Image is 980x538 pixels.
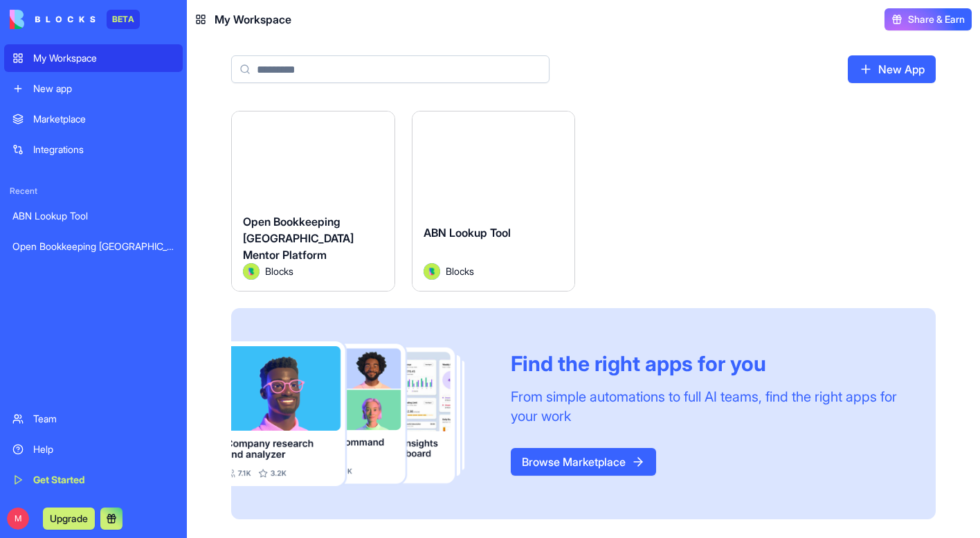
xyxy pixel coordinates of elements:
[4,186,183,197] span: Recent
[243,263,260,280] img: Avatar
[511,387,902,426] div: From simple automations to full AI teams, find the right apps for your work
[231,111,395,292] a: Open Bookkeeping [GEOGRAPHIC_DATA] Mentor PlatformAvatarBlocks
[4,405,183,433] a: Team
[33,143,174,156] div: Integrations
[43,508,95,530] button: Upgrade
[446,264,474,278] span: Blocks
[4,436,183,463] a: Help
[908,12,965,26] span: Share & Earn
[4,136,183,163] a: Integrations
[884,8,972,30] button: Share & Earn
[43,511,95,525] a: Upgrade
[33,112,174,126] div: Marketplace
[33,51,174,65] div: My Workspace
[33,82,174,96] div: New app
[12,209,174,223] div: ABN Lookup Tool
[231,341,489,486] img: Frame_181_egmpey.png
[10,10,140,29] a: BETA
[4,44,183,72] a: My Workspace
[4,75,183,102] a: New app
[424,226,511,240] span: ABN Lookup Tool
[243,215,354,262] span: Open Bookkeeping [GEOGRAPHIC_DATA] Mentor Platform
[412,111,576,292] a: ABN Lookup ToolAvatarBlocks
[215,11,291,28] span: My Workspace
[7,508,29,530] span: M
[12,240,174,253] div: Open Bookkeeping [GEOGRAPHIC_DATA] Mentor Platform
[33,442,174,456] div: Help
[424,263,440,280] img: Avatar
[511,351,902,376] div: Find the right apps for you
[4,105,183,133] a: Marketplace
[10,10,96,29] img: logo
[265,264,293,278] span: Blocks
[33,473,174,487] div: Get Started
[848,55,936,83] a: New App
[4,466,183,494] a: Get Started
[107,10,140,29] div: BETA
[4,233,183,260] a: Open Bookkeeping [GEOGRAPHIC_DATA] Mentor Platform
[511,448,656,476] a: Browse Marketplace
[33,412,174,426] div: Team
[4,202,183,230] a: ABN Lookup Tool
